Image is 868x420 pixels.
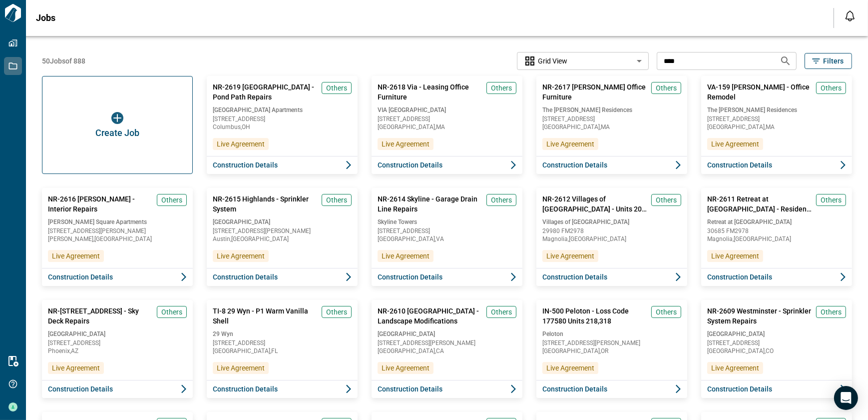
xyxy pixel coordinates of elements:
[378,194,482,214] span: NR-2614 Skyline - Garage Drain Line Repairs
[707,340,846,346] span: [STREET_ADDRESS]
[711,139,759,149] span: Live Agreement
[161,307,182,317] span: Others
[213,106,352,114] span: [GEOGRAPHIC_DATA] Apartments
[217,251,265,261] span: Live Agreement
[378,82,482,102] span: NR-2618 Via - Leasing Office Furniture
[707,160,772,170] span: Construction Details
[213,236,352,242] span: Austin , [GEOGRAPHIC_DATA]
[656,83,677,93] span: Others
[536,380,687,398] button: Construction Details
[707,82,812,102] span: VA-159 [PERSON_NAME] - Office Remodel
[546,139,594,149] span: Live Agreement
[542,340,681,346] span: [STREET_ADDRESS][PERSON_NAME]
[213,348,352,354] span: [GEOGRAPHIC_DATA] , FL
[111,112,123,124] img: icon button
[842,8,858,24] button: Open notification feed
[378,218,516,226] span: Skyline Towers
[491,83,512,93] span: Others
[701,156,852,174] button: Construction Details
[213,218,352,226] span: [GEOGRAPHIC_DATA]
[542,384,607,394] span: Construction Details
[48,348,187,354] span: Phoenix , AZ
[213,82,318,102] span: NR-2619 [GEOGRAPHIC_DATA] - Pond Path Repairs
[536,268,687,286] button: Construction Details
[213,194,318,214] span: NR-2615 Highlands - Sprinkler System
[48,218,187,226] span: [PERSON_NAME] Square Apartments
[542,306,647,326] span: IN-500 Peloton - Loss Code 177580 Units 218,318
[217,139,265,149] span: Live Agreement
[372,268,522,286] button: Construction Details
[707,116,846,122] span: [STREET_ADDRESS]
[538,56,567,66] span: Grid View
[821,195,842,205] span: Others
[542,348,681,354] span: [GEOGRAPHIC_DATA] , OR
[213,272,278,282] span: Construction Details
[213,384,278,394] span: Construction Details
[707,124,846,130] span: [GEOGRAPHIC_DATA] , MA
[213,330,352,338] span: 29 Wyn
[378,330,516,338] span: [GEOGRAPHIC_DATA]
[656,195,677,205] span: Others
[378,124,516,130] span: [GEOGRAPHIC_DATA] , MA
[821,83,842,93] span: Others
[378,236,516,242] span: [GEOGRAPHIC_DATA] , VA
[707,330,846,338] span: [GEOGRAPHIC_DATA]
[707,218,846,226] span: Retreat at [GEOGRAPHIC_DATA]
[707,384,772,394] span: Construction Details
[207,268,358,286] button: Construction Details
[542,272,607,282] span: Construction Details
[42,380,193,398] button: Construction Details
[707,106,846,114] span: The [PERSON_NAME] Residences
[378,228,516,234] span: [STREET_ADDRESS]
[542,194,647,214] span: NR-2612 Villages of [GEOGRAPHIC_DATA] - Units 204 and 206 Water Intrusion
[213,306,318,326] span: TI-8 29 Wyn - P1 Warm Vanilla Shell
[711,251,759,261] span: Live Agreement
[382,363,430,373] span: Live Agreement
[48,384,113,394] span: Construction Details
[213,124,352,130] span: Columbus , OH
[326,83,347,93] span: Others
[382,139,430,149] span: Live Agreement
[372,380,522,398] button: Construction Details
[326,307,347,317] span: Others
[213,228,352,234] span: [STREET_ADDRESS][PERSON_NAME]
[372,156,522,174] button: Construction Details
[382,251,430,261] span: Live Agreement
[213,160,278,170] span: Construction Details
[36,13,55,23] span: Jobs
[542,160,607,170] span: Construction Details
[542,116,681,122] span: [STREET_ADDRESS]
[542,82,647,102] span: NR-2617 [PERSON_NAME] Office Furniture
[517,51,649,71] div: Without label
[378,384,442,394] span: Construction Details
[834,386,858,410] div: Open Intercom Messenger
[378,306,482,326] span: NR-2610 [GEOGRAPHIC_DATA] - Landscape Modifications
[707,348,846,354] span: [GEOGRAPHIC_DATA] , CO
[821,307,842,317] span: Others
[707,228,846,234] span: 30685 FM2978
[711,363,759,373] span: Live Agreement
[48,228,187,234] span: [STREET_ADDRESS][PERSON_NAME]
[823,56,844,66] span: Filters
[542,124,681,130] span: [GEOGRAPHIC_DATA] , MA
[491,195,512,205] span: Others
[217,363,265,373] span: Live Agreement
[48,340,187,346] span: [STREET_ADDRESS]
[213,340,352,346] span: [STREET_ADDRESS]
[48,236,187,242] span: [PERSON_NAME] , [GEOGRAPHIC_DATA]
[52,363,100,373] span: Live Agreement
[378,340,516,346] span: [STREET_ADDRESS][PERSON_NAME]
[491,307,512,317] span: Others
[378,272,442,282] span: Construction Details
[542,330,681,338] span: Peloton
[542,228,681,234] span: 29980 FM2978
[378,348,516,354] span: [GEOGRAPHIC_DATA] , CA
[707,306,812,326] span: NR-2609 Westminster - Sprinkler System Repairs
[207,156,358,174] button: Construction Details
[378,160,442,170] span: Construction Details
[95,128,139,138] span: Create Job
[213,116,352,122] span: [STREET_ADDRESS]
[805,53,852,69] button: Filters
[707,194,812,214] span: NR-2611 Retreat at [GEOGRAPHIC_DATA] - Resident Activity Center AC Leak Repairs
[48,272,113,282] span: Construction Details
